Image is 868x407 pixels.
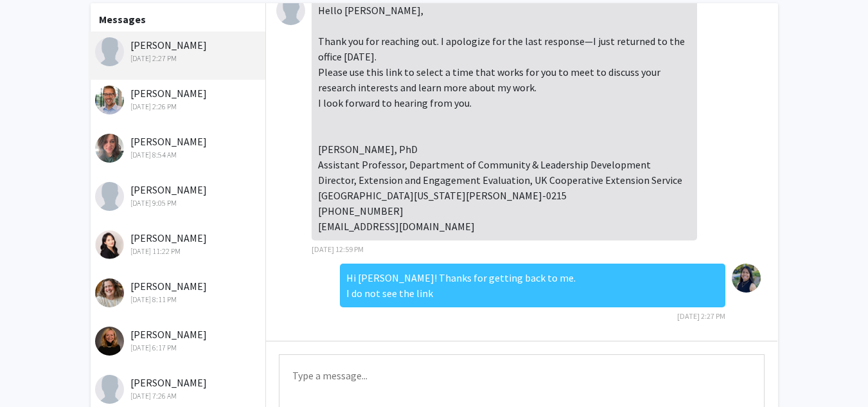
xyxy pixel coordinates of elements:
[95,230,124,259] img: Yeon Jung Kang
[95,327,263,354] div: [PERSON_NAME]
[95,390,263,402] div: [DATE] 7:26 AM
[95,278,124,307] img: Ruth Bryan
[677,311,725,321] span: [DATE] 2:27 PM
[95,342,263,354] div: [DATE] 6:17 PM
[99,13,146,26] b: Messages
[95,182,263,209] div: [PERSON_NAME]
[95,37,124,66] img: Omolola Adedokun
[95,278,263,305] div: [PERSON_NAME]
[95,375,263,402] div: [PERSON_NAME]
[340,264,725,307] div: Hi [PERSON_NAME]! Thanks for getting back to me. I do not see the link
[95,197,263,209] div: [DATE] 9:05 PM
[95,230,263,257] div: [PERSON_NAME]
[95,327,124,356] img: Sarah Hawkins
[95,149,263,161] div: [DATE] 8:54 AM
[95,101,263,113] div: [DATE] 2:26 PM
[95,86,263,113] div: [PERSON_NAME]
[10,349,55,397] iframe: Chat
[95,294,263,305] div: [DATE] 8:11 PM
[732,264,761,293] img: Fabiola Cadenas
[95,53,263,64] div: [DATE] 2:27 PM
[95,37,263,64] div: [PERSON_NAME]
[95,182,124,211] img: Yanira Paz
[95,375,124,404] img: Lauren Cagle
[95,246,263,257] div: [DATE] 11:22 PM
[95,134,263,161] div: [PERSON_NAME]
[95,86,124,114] img: Spencer Greenhalgh
[95,134,124,163] img: Adriane Grumbein
[312,244,364,254] span: [DATE] 12:59 PM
